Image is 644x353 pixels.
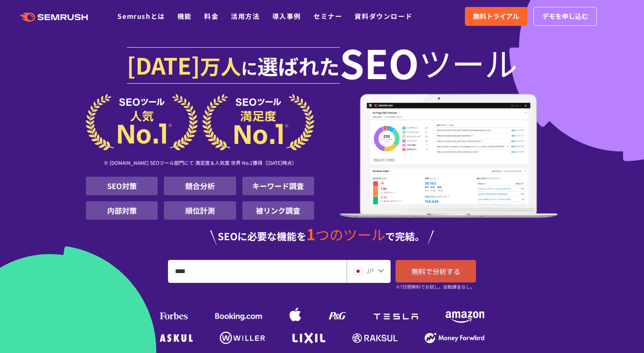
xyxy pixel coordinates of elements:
[204,11,218,21] a: 料金
[242,201,314,220] li: 被リンク調査
[385,229,425,243] span: で完結。
[396,283,475,291] small: ※7日間無料でお試し。自動課金なし。
[340,46,419,79] span: SEO
[534,7,597,26] a: デモを申し込む
[306,223,315,245] span: 1
[86,201,158,220] li: 内部対策
[419,46,517,79] span: ツール
[241,56,258,80] span: に
[542,11,588,22] span: デモを申し込む
[127,48,200,81] span: [DATE]
[473,11,519,22] span: 無料トライアル
[164,177,236,195] li: 競合分析
[412,266,460,276] span: 無料で分析する
[164,201,236,220] li: 順位計測
[200,51,241,80] span: 万人
[366,266,374,276] span: JP
[315,224,385,244] span: つのツール
[117,11,165,21] a: Semrushとは
[231,11,260,21] a: 活用方法
[86,226,558,245] div: SEOに必要な機能を
[354,11,412,21] a: 資料ダウンロード
[86,150,314,177] div: ※ [DOMAIN_NAME] SEOツール部門にて 満足度＆人気度 世界 No.1獲得（[DATE]時点）
[86,177,158,195] li: SEO対策
[258,51,340,80] span: 選ばれた
[313,11,342,21] a: セミナー
[465,7,527,26] a: 無料トライアル
[396,260,476,282] a: 無料で分析する
[177,11,192,21] a: 機能
[272,11,301,21] a: 導入事例
[242,177,314,195] li: キーワード調査
[168,260,346,282] input: URL、キーワードを入力してください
